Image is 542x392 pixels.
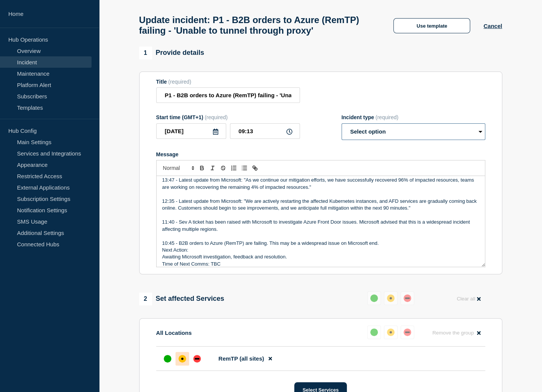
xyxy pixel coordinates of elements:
button: affected [384,291,398,305]
div: Incident type [342,114,485,120]
input: HH:MM [230,123,300,139]
div: Message [156,151,485,157]
div: Start time (GMT+1) [156,114,300,120]
div: Set affected Services [139,292,224,305]
span: 2 [139,292,152,305]
span: Font size [160,163,197,173]
button: down [401,291,414,305]
div: down [193,355,201,362]
span: Remove the group [432,330,474,336]
button: Clear all [452,291,485,306]
div: affected [387,328,394,336]
button: Toggle italic text [207,163,218,173]
span: (required) [205,114,228,120]
button: up [367,325,381,339]
button: Toggle bulleted list [239,163,250,173]
div: affected [387,294,394,302]
input: YYYY-MM-DD [156,123,226,139]
button: Toggle ordered list [228,163,239,173]
p: Time of Next Comms: TBC [162,261,479,268]
h1: Update incident: P1 - B2B orders to Azure (RemTP) failing - 'Unable to tunnel through proxy' [139,15,380,36]
button: down [401,325,414,339]
button: up [367,291,381,305]
p: All Locations [156,330,192,336]
p: 12:35 - Latest update from Microsoft: "We are actively restarting the affected Kubernetes instanc... [162,198,479,212]
div: up [164,355,171,362]
select: Incident type [342,123,485,140]
button: affected [384,325,398,339]
span: (required) [376,114,399,120]
button: Toggle bold text [197,163,207,173]
div: affected [179,355,186,362]
input: Title [156,87,300,103]
button: Toggle strikethrough text [218,163,228,173]
div: Title [156,79,300,85]
button: Remove the group [428,325,485,340]
div: up [370,328,378,336]
button: Cancel [483,23,502,29]
span: RemTP (all sites) [219,355,264,362]
span: 1 [139,47,152,59]
p: Awaiting Microsoft investigation, feedback and resolution. [162,254,479,260]
div: down [404,328,411,336]
p: Next Action: [162,247,479,254]
button: Toggle link [250,163,260,173]
p: 11:40 - Sev A ticket has been raised with Microsoft to investigate Azure Front Door issues. Micro... [162,219,479,233]
div: up [370,294,378,302]
span: (required) [168,79,191,85]
div: Provide details [139,47,204,59]
p: 10:45 - B2B orders to Azure (RemTP) are failing. This may be a widespread issue on Microsoft end. [162,240,479,247]
div: Message [157,176,485,267]
button: Use template [393,18,470,33]
div: down [404,294,411,302]
p: 13:47 - Latest update from Microsoft: "As we continue our mitigation efforts, we have successfull... [162,177,479,191]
